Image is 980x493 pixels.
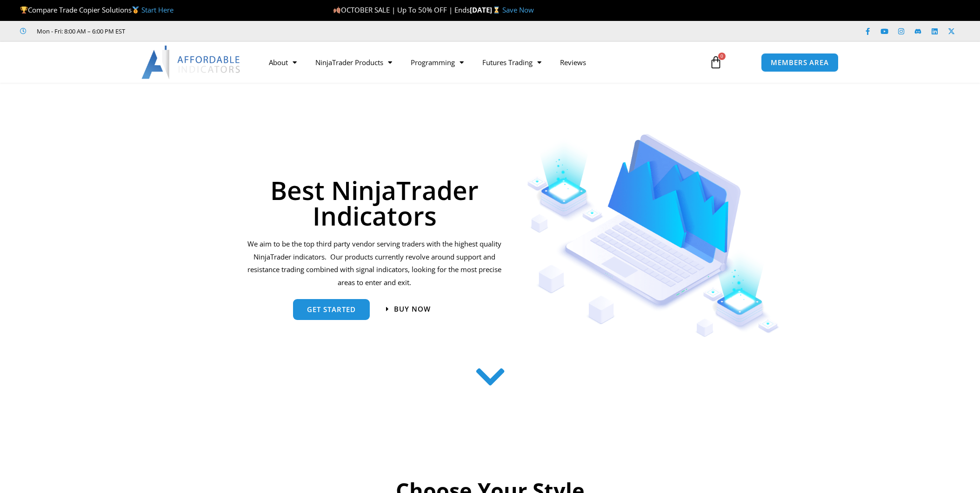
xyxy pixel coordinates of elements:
span: get started [307,306,356,313]
strong: [DATE] [470,5,502,14]
img: 🏆 [20,7,27,13]
a: NinjaTrader Products [306,52,401,73]
a: Programming [401,52,473,73]
a: Buy now [386,306,431,313]
span: 0 [718,53,726,60]
span: Mon - Fri: 8:00 AM – 6:00 PM EST [34,26,125,37]
a: get started [293,299,370,320]
img: ⌛ [493,7,500,13]
span: Compare Trade Copier Solutions [20,5,173,14]
iframe: Customer reviews powered by Trustpilot [138,27,278,36]
img: 🥇 [132,7,139,13]
a: MEMBERS AREA [761,53,839,72]
span: OCTOBER SALE | Up To 50% OFF | Ends [333,5,470,14]
h1: Best NinjaTrader Indicators [246,177,503,228]
span: Buy now [394,306,431,313]
img: LogoAI | Affordable Indicators – NinjaTrader [141,46,241,79]
a: Futures Trading [473,52,551,73]
nav: Menu [260,52,699,73]
a: 0 [695,49,736,76]
span: MEMBERS AREA [771,59,829,66]
img: 🍂 [333,7,340,13]
a: Reviews [551,52,595,73]
a: Save Now [502,5,534,14]
a: Start Here [141,5,173,14]
p: We aim to be the top third party vendor serving traders with the highest quality NinjaTrader indi... [246,238,503,289]
a: About [260,52,306,73]
img: Indicators 1 | Affordable Indicators – NinjaTrader [527,134,780,337]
